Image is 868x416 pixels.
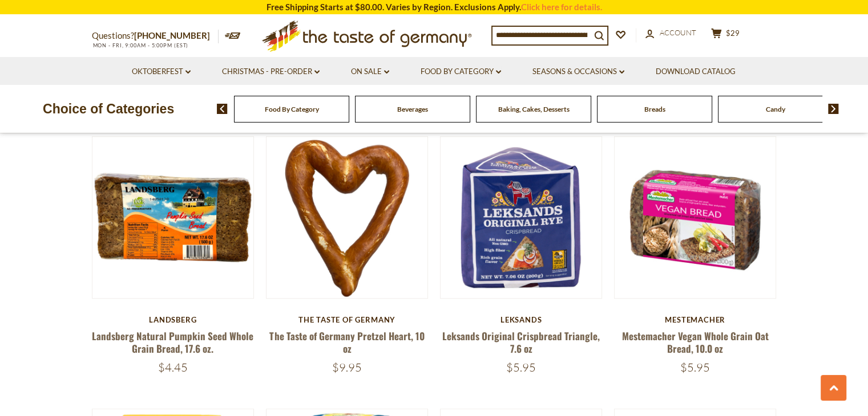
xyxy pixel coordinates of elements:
span: MON - FRI, 9:00AM - 5:00PM (EST) [92,42,189,48]
a: Baking, Cakes, Desserts [498,105,570,113]
a: Leksands Original Crispbread Triangle, 7.6 oz [442,329,600,355]
img: next arrow [828,104,839,114]
a: Oktoberfest [132,66,191,78]
a: [PHONE_NUMBER] [134,30,210,40]
span: $5.95 [680,360,710,374]
img: Mestemacher Vegan Whole Grain Oat Bread, 10.0 oz [615,137,776,298]
img: The Taste of Germany Pretzel Heart, 10 oz [267,137,428,298]
a: Seasons & Occasions [532,66,624,78]
a: Christmas - PRE-ORDER [222,66,320,78]
img: Leksands Original Crispbread Triangle, 7.6 oz [441,137,602,298]
a: Account [645,27,696,39]
a: Download Catalog [656,66,736,78]
span: Account [660,28,696,37]
span: $4.45 [158,360,188,374]
a: Food By Category [421,66,501,78]
a: Landsberg Natural Pumpkin Seed Whole Grain Bread, 17.6 oz. [92,329,253,355]
img: Landsberg Natural Pumpkin Seed Whole Grain Bread, 17.6 oz. [92,137,254,298]
a: Click here for details. [521,2,602,12]
a: Mestemacher Vegan Whole Grain Oat Bread, 10.0 oz [622,329,769,355]
a: On Sale [351,66,389,78]
img: previous arrow [217,104,228,114]
p: Questions? [92,28,219,43]
a: The Taste of Germany Pretzel Heart, 10 oz [269,329,424,355]
a: Food By Category [265,105,319,113]
div: Leksands [440,315,603,324]
span: $5.95 [506,360,536,374]
button: $29 [708,28,742,42]
a: Candy [766,105,785,113]
span: $9.95 [332,360,362,374]
a: Beverages [397,105,428,113]
div: Landsberg [92,315,255,324]
a: Breads [644,105,665,113]
div: Mestemacher [614,315,777,324]
div: The Taste of Germany [266,315,429,324]
span: $29 [726,28,740,38]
